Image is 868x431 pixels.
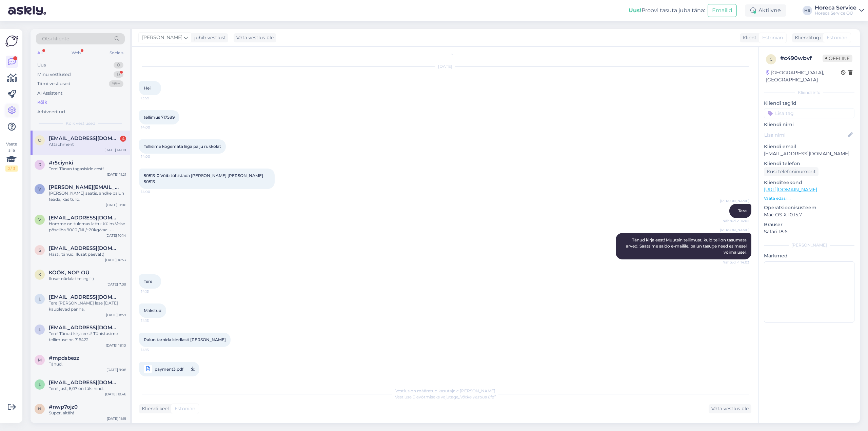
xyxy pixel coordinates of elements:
[37,71,71,78] div: Minu vestlused
[141,125,166,130] span: 14:00
[764,150,854,157] p: [EMAIL_ADDRESS][DOMAIN_NAME]
[766,69,841,83] div: [GEOGRAPHIC_DATA], [GEOGRAPHIC_DATA]
[37,99,47,106] div: Kõik
[114,62,123,68] div: 0
[105,392,126,397] div: [DATE] 19:46
[141,154,166,159] span: 14:00
[38,272,41,277] span: K
[36,48,44,57] div: All
[764,211,854,218] p: Mac OS X 10.15.7
[49,355,79,361] span: #mpdsbezz
[49,184,119,190] span: virko.tugevus@delice.ee
[629,7,642,14] b: Uus!
[39,248,41,253] span: s
[70,48,82,57] div: Web
[823,55,852,62] span: Offline
[49,245,119,251] span: siirakgetter@gmail.com
[629,6,705,15] div: Proovi tasuta juba täna:
[144,85,151,91] span: Hei
[104,148,126,153] div: [DATE] 14:00
[144,173,264,184] span: 50513-0 Võib tühistada [PERSON_NAME] [PERSON_NAME] 50513
[37,90,62,97] div: AI Assistent
[39,327,41,332] span: l
[141,189,166,194] span: 14:00
[105,257,126,262] div: [DATE] 10:53
[49,386,126,392] div: Tere! just, 6,07 on tüki hind.
[723,260,749,265] span: Nähtud ✓ 14:03
[49,276,126,282] div: Ilusat nädalat teilegi! :)
[5,141,18,172] div: Vaata siia
[66,120,95,126] span: Kõik vestlused
[49,331,126,343] div: Tere! Tänud kirja eest! Tühistasime tellimuse nr. 716422.
[803,6,812,15] div: HS
[37,80,71,87] div: Tiimi vestlused
[38,138,41,143] span: o
[139,362,199,376] a: payment3.pdf14:13
[37,109,65,115] div: Arhiveeritud
[37,62,46,68] div: Uus
[141,347,166,352] span: 14:13
[764,252,854,259] p: Märkmed
[708,4,737,17] button: Emailid
[764,228,854,235] p: Safari 18.6
[106,343,126,348] div: [DATE] 18:10
[49,300,126,312] div: Tere [PERSON_NAME] lase [DATE] kauplevad panna.
[5,165,18,172] div: 2 / 3
[764,242,854,248] div: [PERSON_NAME]
[458,394,496,399] i: „Võtke vestlus üle”
[49,135,119,141] span: ouslkrd@gmail.com
[49,294,119,300] span: laagrikool.moldre@daily.ee
[141,289,166,294] span: 14:13
[720,228,749,233] span: [PERSON_NAME]
[49,221,126,233] div: Homme on tulemas lattu: Külm.Veise põseliha 90/10 /NL/~20kg/vac. - pakendi suurus 2-2,5kg. Teile ...
[740,34,756,41] div: Klient
[764,160,854,167] p: Kliendi telefon
[49,404,78,410] span: #nwp7ojz0
[49,166,126,172] div: Tere! Tänan tagasiside eest!
[108,48,125,57] div: Socials
[764,131,847,139] input: Lisa nimi
[120,136,126,142] div: 4
[42,35,69,42] span: Otsi kliente
[38,406,41,411] span: n
[155,365,183,373] span: payment3.pdf
[144,308,161,313] span: Makstud
[815,5,856,11] div: Horeca Service
[106,312,126,317] div: [DATE] 18:21
[38,357,42,363] span: m
[49,141,126,148] div: Attachment
[114,71,123,78] div: 0
[49,190,126,202] div: [PERSON_NAME] saatis, andke palun teada, kas tulid.
[141,375,166,383] span: 14:13
[764,167,818,176] div: Küsi telefoninumbrit
[49,361,126,367] div: Tänud.
[815,11,856,16] div: Horeca Service OÜ
[395,394,496,399] span: Vestluse ülevõtmiseks vajutage
[175,405,195,412] span: Estonian
[49,215,119,221] span: vita-jax@mail.ru
[764,108,854,118] input: Lisa tag
[626,237,748,255] span: Tänud kirja eest! Muutsin tellimust, kuid teil on tasumata arved. Saatsime saldo e-mailile, palun...
[139,405,169,412] div: Kliendi keel
[141,318,166,323] span: 14:13
[395,388,495,393] span: Vestlus on määratud kasutajale [PERSON_NAME]
[764,187,817,193] a: [URL][DOMAIN_NAME]
[780,54,823,62] div: # c490wbvf
[139,63,751,70] div: [DATE]
[5,35,18,47] img: Askly Logo
[827,34,847,41] span: Estonian
[764,121,854,128] p: Kliendi nimi
[49,160,73,166] span: #r5ciynki
[142,34,182,41] span: [PERSON_NAME]
[49,379,119,386] span: leiuministeerium@outlook.com
[720,198,749,203] span: [PERSON_NAME]
[107,172,126,177] div: [DATE] 11:21
[49,270,90,276] span: KÖÖK, NOP OÜ
[764,179,854,186] p: Klienditeekond
[106,202,126,208] div: [DATE] 11:06
[723,218,749,223] span: Nähtud ✓ 14:02
[39,382,41,387] span: l
[144,144,221,149] span: Tellisime kogemata liiga palju rukkolat
[38,187,41,192] span: v
[764,204,854,211] p: Operatsioonisüsteem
